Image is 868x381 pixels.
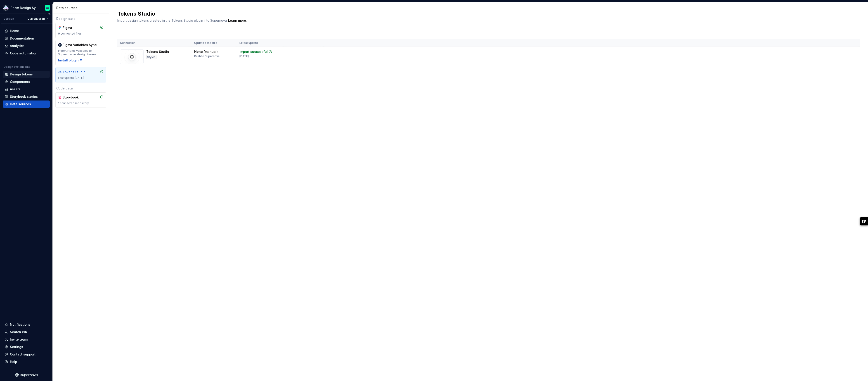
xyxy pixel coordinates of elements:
a: Components [3,78,50,85]
div: Settings [10,345,23,349]
span: Import design tokens created in the Tokens Studio plugin into Supernova. [117,19,227,22]
a: Documentation [3,35,50,42]
a: Figma9 connected files [55,23,106,38]
th: Update schedule [192,39,237,47]
a: Analytics [3,42,50,49]
button: Install plugin [58,58,83,63]
a: Figma Variables SyncImport Figma variables to Supernova as design tokens.Install plugin [55,40,106,65]
button: Search ⌘K [3,328,50,336]
div: 9 connected files [58,32,104,35]
div: Design system data [4,65,30,69]
a: Tokens StudioLast update [DATE] [55,67,106,82]
button: Collapse sidebar [46,11,52,17]
div: Import Figma variables to Supernova as design tokens. [58,49,104,56]
a: Settings [3,343,50,351]
button: Contact support [3,351,50,358]
div: [DATE] [239,54,249,58]
button: Current draft [26,16,51,22]
div: Design data [55,16,106,21]
a: Home [3,27,50,35]
div: Search ⌘K [10,330,27,334]
div: None (manual) [194,49,218,54]
div: Storybook [63,95,84,100]
div: Styles [146,55,156,59]
div: 1 connected repository [58,101,104,105]
a: Assets [3,86,50,93]
a: Design tokens [3,71,50,78]
div: Prism Design System [10,6,39,10]
span: . [227,19,247,22]
span: Current draft [28,17,45,21]
div: Tokens Studio [63,70,85,74]
a: Storybook1 connected repository [55,92,106,108]
th: Latest update [237,39,284,47]
img: Emiliano Rodriguez [45,5,50,11]
div: Code data [55,86,106,91]
div: Help [10,360,17,364]
div: Design tokens [10,72,33,77]
div: Tokens Studio [146,49,169,54]
button: Notifications [3,321,50,328]
a: Invite team [3,336,50,343]
div: Data sources [56,6,107,10]
div: Notifications [10,322,31,327]
div: Assets [10,87,21,91]
a: Data sources [3,101,50,108]
a: Storybook stories [3,93,50,100]
div: Import successful [239,49,268,54]
div: Home [10,29,19,33]
button: Help [3,358,50,365]
div: Push to Supernova [194,54,220,58]
h2: Tokens Studio [117,10,854,17]
div: Contact support [10,352,35,357]
a: Learn more [228,18,246,23]
button: Prism Design SystemEmiliano Rodriguez [1,3,52,13]
div: Documentation [10,36,34,41]
div: Storybook stories [10,94,38,99]
div: Data sources [10,102,31,106]
div: Last update [DATE] [58,76,104,80]
th: Connection [117,39,192,47]
div: Code automation [10,51,37,56]
img: 106765b7-6fc4-4b5d-8be0-32f944830029.png [3,5,9,11]
div: Components [10,79,30,84]
div: Figma Variables Sync [63,43,97,47]
div: Analytics [10,44,24,48]
div: Figma [63,26,84,30]
div: Invite team [10,337,28,342]
div: Version [4,17,14,21]
a: Code automation [3,50,50,57]
svg: Supernova Logo [15,373,38,377]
